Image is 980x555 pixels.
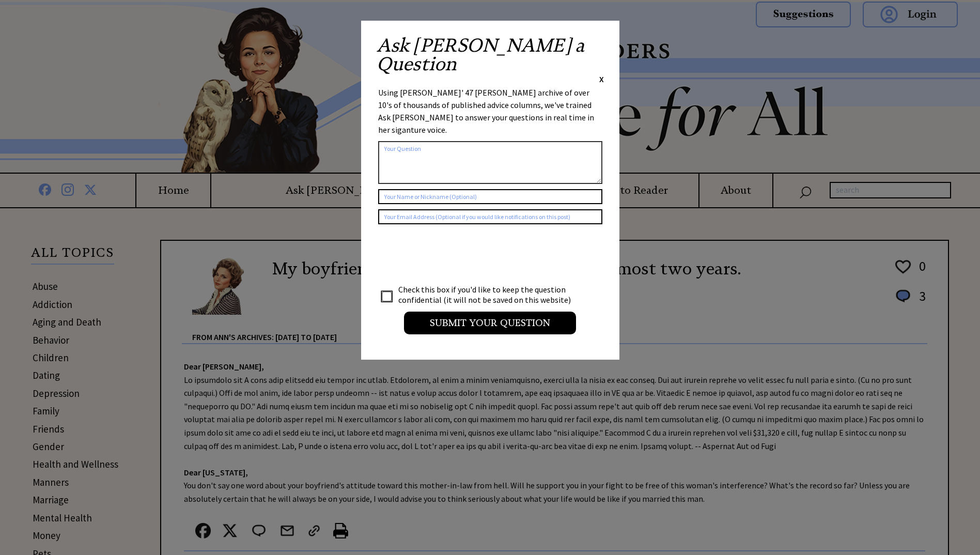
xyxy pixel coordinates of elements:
[378,235,535,275] iframe: reCAPTCHA
[404,312,576,334] input: Submit your Question
[599,74,604,84] span: X
[377,36,604,73] h2: Ask [PERSON_NAME] a Question
[378,189,602,204] input: Your Name or Nickname (Optional)
[398,284,581,305] td: Check this box if you'd like to keep the question confidential (it will not be saved on this webs...
[378,86,602,136] div: Using [PERSON_NAME]' 47 [PERSON_NAME] archive of over 10's of thousands of published advice colum...
[378,209,602,224] input: Your Email Address (Optional if you would like notifications on this post)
